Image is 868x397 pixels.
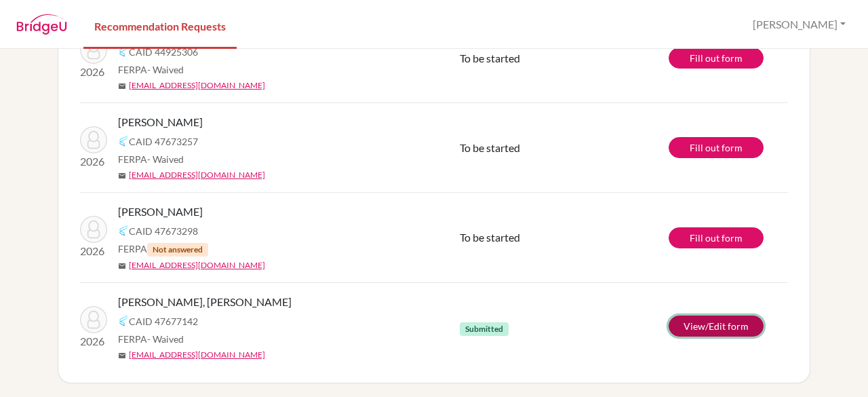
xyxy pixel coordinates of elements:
[147,333,184,345] span: - Waived
[147,64,184,75] span: - Waived
[118,46,129,57] img: Common App logo
[80,37,107,64] img: Guffy, Jon Davis
[118,172,126,180] span: mail
[118,136,129,147] img: Common App logo
[460,231,520,244] span: To be started
[129,134,198,149] span: CAID 47673257
[129,314,198,328] span: CAID 47677142
[129,45,198,59] span: CAID 44925306
[80,333,107,349] p: 2026
[129,349,265,361] a: [EMAIL_ADDRESS][DOMAIN_NAME]
[669,316,764,337] a: View/Edit form
[669,48,764,69] a: Fill out form
[118,152,184,166] span: FERPA
[118,262,126,270] span: mail
[118,242,208,257] span: FERPA
[118,332,184,346] span: FERPA
[118,114,203,130] span: [PERSON_NAME]
[129,169,265,181] a: [EMAIL_ADDRESS][DOMAIN_NAME]
[80,64,107,80] p: 2026
[80,243,107,259] p: 2026
[118,294,292,310] span: [PERSON_NAME], [PERSON_NAME]
[147,243,208,257] span: Not answered
[118,82,126,90] span: mail
[129,79,265,92] a: [EMAIL_ADDRESS][DOMAIN_NAME]
[80,216,107,243] img: Komensen, Catherine
[118,204,203,220] span: [PERSON_NAME]
[669,137,764,158] a: Fill out form
[129,259,265,271] a: [EMAIL_ADDRESS][DOMAIN_NAME]
[118,62,184,77] span: FERPA
[147,153,184,165] span: - Waived
[460,322,509,336] span: Submitted
[80,306,107,333] img: Eun, Beom Woo
[80,153,107,170] p: 2026
[118,316,129,326] img: Common App logo
[747,12,852,37] button: [PERSON_NAME]
[80,126,107,153] img: Sawazu, Takuma
[129,224,198,238] span: CAID 47673298
[118,352,126,360] span: mail
[118,225,129,236] img: Common App logo
[83,2,237,49] a: Recommendation Requests
[16,14,67,35] img: BridgeU logo
[460,52,520,64] span: To be started
[460,141,520,154] span: To be started
[669,227,764,248] a: Fill out form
